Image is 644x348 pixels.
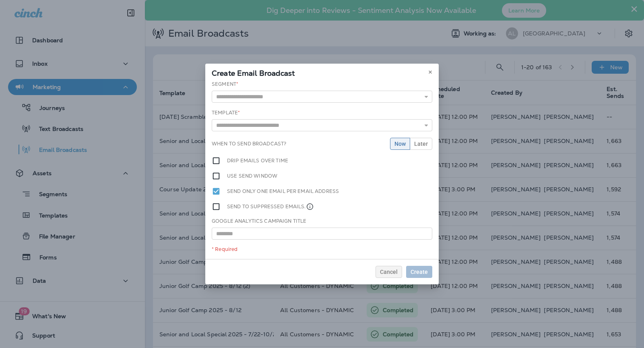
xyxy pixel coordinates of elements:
[212,81,238,87] label: Segment
[414,141,428,147] span: Later
[376,266,402,278] button: Cancel
[227,202,314,211] label: Send to suppressed emails.
[390,138,410,150] button: Now
[380,269,398,275] span: Cancel
[227,187,339,196] label: Send only one email per email address
[227,156,288,165] label: Drip emails over time
[406,266,432,278] button: Create
[205,64,439,81] div: Create Email Broadcast
[411,269,428,275] span: Create
[394,141,406,147] span: Now
[410,138,432,150] button: Later
[212,246,432,253] div: * Required
[212,218,306,224] label: Google Analytics Campaign Title
[212,110,240,116] label: Template
[212,141,286,147] label: When to send broadcast?
[227,172,277,180] label: Use send window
